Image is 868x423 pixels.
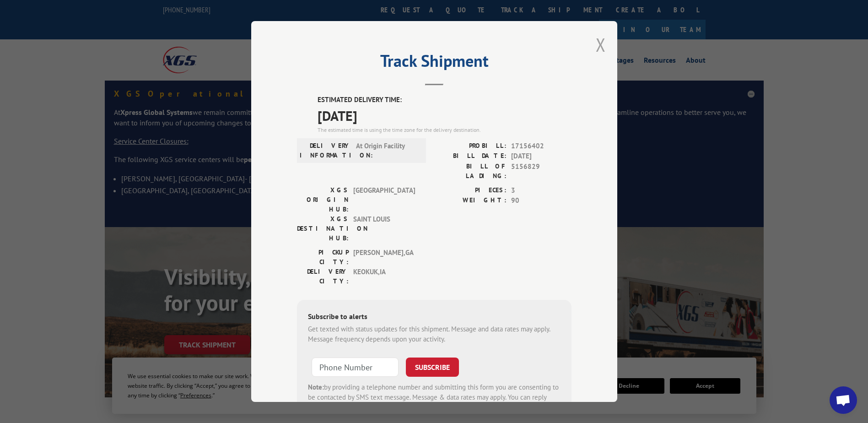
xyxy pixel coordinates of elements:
[297,248,349,267] label: PICKUP CITY:
[297,267,349,286] label: DELIVERY CITY:
[300,141,351,160] label: DELIVERY INFORMATION:
[434,151,507,162] label: BILL DATE:
[511,195,571,206] span: 90
[434,185,507,196] label: PIECES:
[308,383,324,391] strong: Note:
[297,54,571,72] h2: Track Shipment
[511,141,571,152] span: 17156402
[308,382,561,413] div: by providing a telephone number and submitting this form you are consenting to be contacted by SM...
[406,358,459,377] button: SUBSCRIBE
[308,311,561,324] div: Subscribe to alerts
[434,162,507,181] label: BILL OF LADING:
[434,195,507,206] label: WEIGHT:
[297,214,349,243] label: XGS DESTINATION HUB:
[353,267,415,286] span: KEOKUK , IA
[511,162,571,181] span: 5156829
[511,151,571,162] span: [DATE]
[353,248,415,267] span: [PERSON_NAME] , GA
[318,126,571,134] div: The estimated time is using the time zone for the delivery destination.
[596,33,606,57] button: Close modal
[318,95,571,105] label: ESTIMATED DELIVERY TIME:
[297,185,349,214] label: XGS ORIGIN HUB:
[830,386,857,414] a: Open chat
[353,185,415,214] span: [GEOGRAPHIC_DATA]
[318,105,571,126] span: [DATE]
[434,141,507,152] label: PROBILL:
[353,214,415,243] span: SAINT LOUIS
[308,324,561,345] div: Get texted with status updates for this shipment. Message and data rates may apply. Message frequ...
[511,185,571,196] span: 3
[312,358,399,377] input: Phone Number
[356,141,418,160] span: At Origin Facility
